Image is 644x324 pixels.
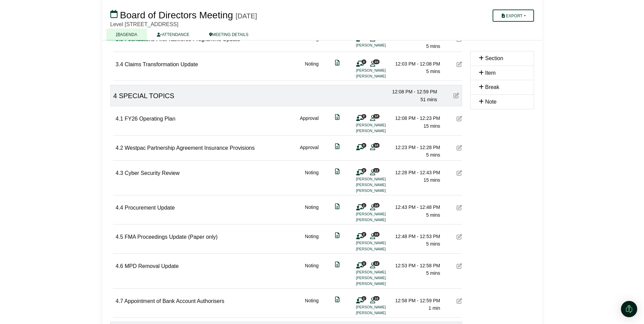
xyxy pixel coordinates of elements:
span: 5 mins [426,152,440,158]
a: MEETING DETAILS [199,29,258,40]
span: 2 [362,296,366,301]
span: 5 mins [426,43,440,49]
span: 4.6 [116,263,123,269]
span: 1 min [428,305,440,311]
span: 5 mins [426,270,440,276]
span: 2 [362,114,366,119]
li: [PERSON_NAME] [356,281,407,287]
li: [PERSON_NAME] [356,240,407,246]
span: 15 mins [423,123,440,129]
span: 5 mins [426,69,440,74]
span: FY26 Operating Plan [125,116,175,122]
span: 4.5 [116,234,123,240]
span: 5 mins [426,212,440,218]
li: [PERSON_NAME] [356,275,407,281]
li: [PERSON_NAME] [356,176,407,182]
div: Open Intercom Messenger [621,301,637,317]
span: 4.3 [116,170,123,176]
div: Noting [305,203,318,223]
li: [PERSON_NAME] [356,310,407,316]
div: [DATE] [236,12,257,20]
span: 2 [362,59,366,64]
span: 10 [373,232,380,236]
div: 12:43 PM - 12:48 PM [393,203,440,211]
li: [PERSON_NAME] [356,122,407,128]
li: [PERSON_NAME] [356,269,407,275]
div: Approval [300,144,318,159]
div: Approval [300,114,318,134]
div: 12:28 PM - 12:43 PM [393,169,440,176]
li: [PERSON_NAME] [356,304,407,310]
span: 3.3 [116,36,123,42]
span: Procurement Update [125,205,175,211]
span: Break [485,84,499,90]
span: 5 mins [426,241,440,247]
div: Noting [305,60,318,79]
div: Noting [305,233,318,252]
span: SPECIAL TOPICS [119,92,174,100]
span: 10 [373,203,380,208]
span: Board of Directors Meeting [120,10,233,20]
div: 12:58 PM - 12:59 PM [393,297,440,304]
span: 4.1 [116,116,123,122]
li: [PERSON_NAME] [356,246,407,252]
div: 12:08 PM - 12:59 PM [390,88,437,95]
div: 12:48 PM - 12:53 PM [393,233,440,240]
li: [PERSON_NAME] [356,217,407,223]
div: 12:08 PM - 12:23 PM [393,114,440,122]
span: Note [485,99,497,105]
span: 10 [373,143,380,147]
span: 4.7 [116,298,123,304]
li: [PERSON_NAME] [356,68,407,73]
span: 0 [362,143,366,147]
span: 4 [113,92,117,100]
span: 3 [362,261,366,266]
div: 12:03 PM - 12:08 PM [393,60,440,68]
li: [PERSON_NAME] [356,188,407,194]
span: 3.4 [116,61,123,67]
li: [PERSON_NAME] [356,182,407,188]
span: Foundations First Taskforce Programme Update [125,36,240,42]
li: [PERSON_NAME] [356,128,407,134]
span: Level [STREET_ADDRESS] [110,21,179,27]
span: Appointment of Bank Account Authorisers [124,298,224,304]
span: Section [485,55,503,61]
li: [PERSON_NAME] [356,73,407,79]
div: Noting [305,169,318,194]
div: 12:53 PM - 12:58 PM [393,262,440,269]
span: 15 mins [423,177,440,183]
span: Westpac Partnership Agreement Insurance Provisions [125,145,255,151]
span: FMA Proceedings Update (Paper only) [125,234,218,240]
span: 4.2 [116,145,123,151]
span: 12 [373,168,380,173]
span: MPD Removal Update [125,263,179,269]
div: Noting [305,35,318,50]
div: Noting [305,297,318,316]
div: 12:23 PM - 12:28 PM [393,144,440,151]
span: Claims Transformation Update [125,61,198,67]
div: Noting [305,262,318,287]
span: Item [485,70,496,76]
span: 3 [362,168,366,173]
span: 10 [373,296,380,301]
span: 10 [373,59,380,64]
span: 12 [373,261,380,266]
li: [PERSON_NAME] [356,211,407,217]
span: 10 [373,114,380,119]
li: [PERSON_NAME] [356,42,407,48]
span: 51 mins [420,97,437,102]
a: ATTENDANCE [147,29,199,40]
span: 4.4 [116,205,123,211]
span: 2 [362,203,366,208]
button: Export [493,10,534,22]
span: Cyber Security Review [125,170,180,176]
a: AGENDA [106,29,147,40]
span: 2 [362,232,366,236]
